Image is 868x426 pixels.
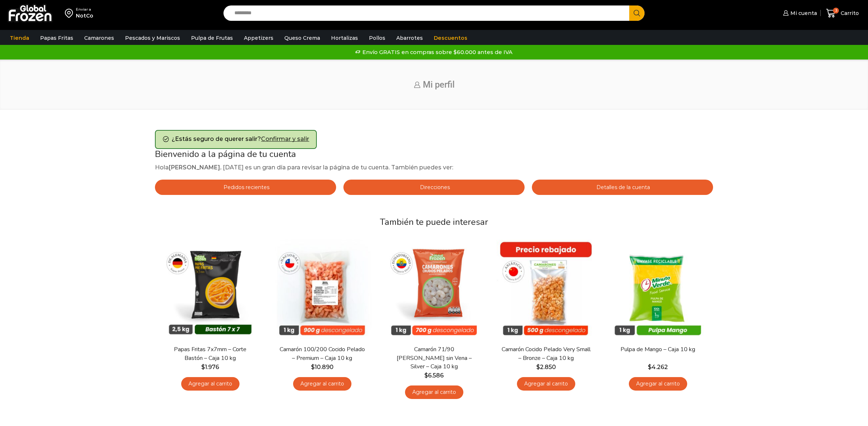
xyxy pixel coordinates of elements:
a: Tienda [6,31,33,45]
span: También te puede interesar [380,216,488,228]
a: Agregar al carrito: “Papas Fritas 7x7mm - Corte Bastón - Caja 10 kg” [181,377,240,391]
span: Mi cuenta [789,9,817,17]
bdi: 4.262 [648,364,668,371]
a: Pulpa de Mango – Caja 10 kg [613,345,703,354]
div: NotCo [76,12,93,19]
div: Enviar a [76,7,93,12]
a: Direcciones [343,180,525,195]
bdi: 10.890 [311,364,334,371]
span: Detalles de la cuenta [595,184,650,191]
span: 3 [833,8,839,14]
a: Queso Crema [281,31,324,45]
span: $ [201,364,205,371]
span: Direcciones [418,184,450,191]
a: Papas Fritas 7x7mm – Corte Bastón – Caja 10 kg [166,345,255,362]
span: $ [311,364,315,371]
a: Camarones [81,31,118,45]
div: ¿Estás seguro de querer salir? [155,130,317,149]
div: 1 / 7 [156,236,264,395]
div: 5 / 7 [604,236,712,395]
a: Agregar al carrito: “Camarón Cocido Pelado Very Small - Bronze - Caja 10 kg” [517,377,575,391]
bdi: 1.976 [201,364,219,371]
a: Camarón Cocido Pelado Very Small – Bronze – Caja 10 kg [501,345,591,362]
span: Carrito [839,9,859,17]
img: address-field-icon.svg [65,7,76,19]
p: Hola , [DATE] es un gran día para revisar la página de tu cuenta. También puedes ver: [155,163,713,172]
a: Appetizers [240,31,277,45]
span: $ [648,364,651,371]
a: Agregar al carrito: “Camarón 100/200 Cocido Pelado - Premium - Caja 10 kg” [293,377,351,391]
a: Detalles de la cuenta [532,180,713,195]
a: Pedidos recientes [155,180,336,195]
a: Pulpa de Frutas [187,31,237,45]
strong: [PERSON_NAME] [169,164,220,171]
div: 4 / 7 [492,236,600,395]
div: 2 / 7 [268,236,376,395]
span: Mi perfil [423,80,455,90]
span: Pedidos recientes [222,184,269,191]
bdi: 6.586 [424,372,444,379]
span: $ [536,364,540,371]
a: Agregar al carrito: “Camarón 71/90 Crudo Pelado sin Vena - Silver - Caja 10 kg” [405,385,463,399]
a: Descuentos [430,31,471,45]
span: $ [424,372,428,379]
div: 3 / 7 [380,236,488,403]
span: Bienvenido a la página de tu cuenta [155,148,296,160]
a: Pollos [365,31,389,45]
a: Camarón 71/90 [PERSON_NAME] sin Vena – Silver – Caja 10 kg [389,345,479,371]
a: Agregar al carrito: “Pulpa de Mango - Caja 10 kg” [629,377,687,391]
a: Mi cuenta [781,6,817,20]
div: 6 / 7 [716,236,824,395]
a: Pescados y Mariscos [121,31,184,45]
a: Hortalizas [327,31,362,45]
a: Papas Fritas [36,31,77,45]
a: Camarón 100/200 Cocido Pelado – Premium – Caja 10 kg [277,345,367,362]
a: Abarrotes [393,31,427,45]
button: Search button [629,5,645,21]
a: 3 Carrito [824,5,861,22]
bdi: 2.850 [536,364,556,371]
a: Confirmar y salir [261,135,309,142]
